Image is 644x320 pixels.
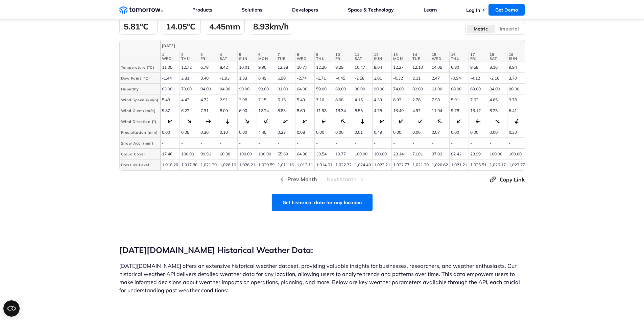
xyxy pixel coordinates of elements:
td: 100.00 [180,149,199,159]
td: 4.39 [372,94,391,105]
span: 19 [509,52,525,57]
td: 12.38 [276,62,295,73]
div: 140.72° [186,118,193,125]
td: 6.41 [507,105,526,116]
td: - [218,138,237,149]
td: 83.00 [160,84,180,94]
td: 2.91 [218,94,237,105]
td: 0.23 [276,127,295,138]
td: - [391,138,411,149]
td: 2.78 [411,94,430,105]
td: 1,014.61 [314,159,334,170]
div: 214.88° [263,118,270,125]
td: 30.54 [314,149,334,159]
td: 1,026.16 [218,159,237,170]
td: 100.00 [488,149,507,159]
td: 94.00 [199,84,218,94]
td: -0.94 [449,73,469,84]
div: 243.36° [378,118,385,125]
span: WED [162,57,178,61]
td: 13.17 [469,105,488,116]
span: 6 [258,52,275,57]
td: 12.20 [314,62,334,73]
td: 1,026.21 [237,159,257,170]
td: - [469,138,488,149]
a: Home link [119,5,163,15]
a: Log In [466,7,480,13]
td: 8.29 [334,62,353,73]
span: 1 [162,52,178,57]
a: Space & Technology [348,7,394,13]
span: 7 [278,52,294,57]
td: 0.30 [507,127,526,138]
td: 80.00 [353,84,372,94]
td: 74.00 [391,84,411,94]
a: Developers [292,7,318,13]
td: 8.55 [353,105,372,116]
span: TUE [412,57,429,61]
td: 2.11 [411,73,430,84]
td: 100.00 [372,149,391,159]
div: 239.07° [166,118,173,125]
td: 7.98 [430,94,449,105]
td: 0.00 [469,127,488,138]
td: 5.49 [295,94,314,105]
td: - [430,138,449,149]
td: 8.58 [469,62,488,73]
td: 2.47 [430,73,449,84]
a: Products [192,7,212,13]
a: Learn [424,7,437,13]
td: -2.74 [295,73,314,84]
td: 3.01 [372,73,391,84]
td: 14.05 [430,62,449,73]
td: 4.72 [199,94,218,105]
td: 90.00 [372,84,391,94]
td: 5.43 [160,94,180,105]
div: 126.05° [494,118,501,125]
span: THU [181,57,197,61]
td: 1,026.17 [488,159,507,170]
label: Imperial [495,24,524,33]
td: 8.04 [372,62,391,73]
span: MON [258,57,275,61]
td: 100.00 [507,149,526,159]
div: 235.36° [301,118,308,125]
td: 69.00 [334,84,353,94]
td: 84.00 [218,84,237,94]
span: Prev Month [287,175,317,184]
td: -1.71 [314,73,334,84]
td: 1,022.77 [391,159,411,170]
span: SUN [239,57,255,61]
td: 4.45 [257,127,276,138]
td: 5.15 [276,94,295,105]
td: 99.96 [199,149,218,159]
td: 0.10 [218,127,237,138]
th: Dew Point (°C) [120,73,160,84]
td: 3.78 [507,94,526,105]
span: 13 [393,52,409,57]
span: THU [451,57,467,61]
div: 5.81°C [124,21,153,31]
td: - [372,138,391,149]
span: Copy Link [500,175,525,184]
td: - [449,138,469,149]
td: 13.34 [334,105,353,116]
td: 8.08 [334,94,353,105]
td: 11.04 [430,105,449,116]
span: FRI [470,57,486,61]
span: WED [432,57,448,61]
div: 200.82° [514,118,520,125]
td: 100.00 [257,149,276,159]
td: 1,011.16 [276,159,295,170]
td: 1,018.20 [160,159,180,170]
td: - [237,138,257,149]
td: 0.08 [295,127,314,138]
td: 4.15 [353,94,372,105]
span: 15 [432,52,448,57]
td: 12.24 [257,105,276,116]
span: 11 [355,52,371,57]
span: SAT [355,57,371,61]
td: 1,021.39 [199,159,218,170]
td: 6.98 [276,73,295,84]
td: 12.72 [180,62,199,73]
